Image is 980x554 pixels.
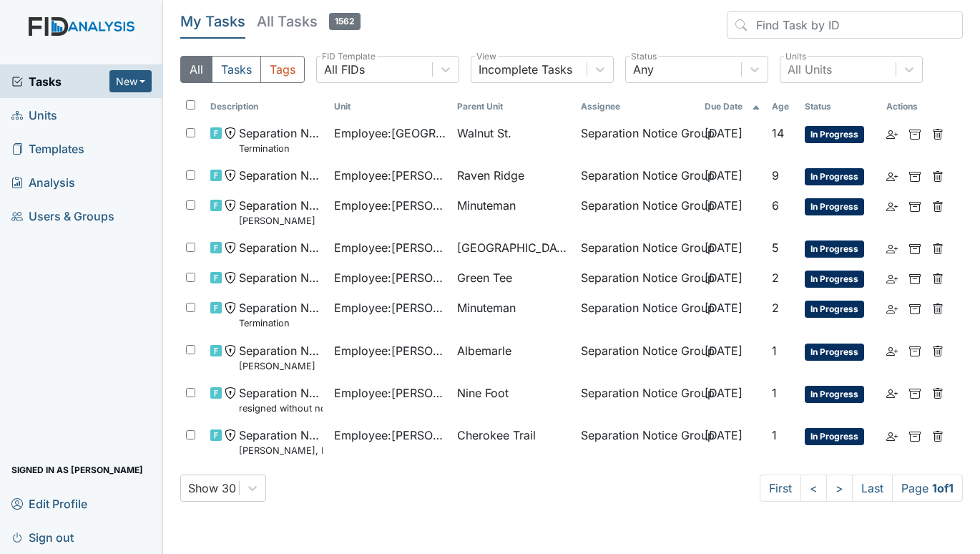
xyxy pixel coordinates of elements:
span: Employee : [PERSON_NAME] [334,342,446,359]
td: Separation Notice Group [575,161,699,191]
span: Employee : [PERSON_NAME] [334,384,446,402]
span: Employee : [PERSON_NAME], [PERSON_NAME] [334,167,446,184]
td: Separation Notice Group [575,421,699,463]
span: In Progress [805,271,864,288]
a: Delete [932,269,944,286]
div: Type filter [180,56,305,83]
span: Employee : [PERSON_NAME] [334,239,446,256]
th: Actions [881,94,952,119]
span: In Progress [805,240,864,258]
span: In Progress [805,344,864,361]
span: Albemarle [457,342,511,359]
span: Edit Profile [11,492,87,515]
a: Archive [909,427,921,444]
span: Separation Notice Termination [239,125,323,155]
button: Tasks [212,56,261,83]
span: Green Tee [457,269,512,286]
span: Separation Notice [239,167,323,184]
span: Separation Notice Pellom, Missy, Resignation [239,427,323,457]
span: Sign out [11,526,74,548]
span: [DATE] [705,126,743,140]
a: First [760,475,801,502]
span: 2 [772,301,779,315]
td: Separation Notice Group [575,263,699,293]
span: [DATE] [705,301,743,315]
th: Toggle SortBy [328,94,452,119]
div: All Units [788,61,832,78]
a: Archive [909,197,921,214]
small: Termination [239,316,323,330]
a: Archive [909,384,921,402]
a: Tasks [11,73,109,90]
a: < [800,475,827,502]
span: Units [11,104,57,126]
span: [DATE] [705,198,743,213]
small: [PERSON_NAME] [239,359,323,373]
nav: task-pagination [760,475,963,502]
a: Archive [909,239,921,256]
div: All FIDs [324,61,365,78]
a: Archive [909,342,921,359]
span: [DATE] [705,386,743,400]
span: [DATE] [705,240,743,255]
span: Nine Foot [457,384,509,402]
a: Delete [932,197,944,214]
small: Termination [239,142,323,155]
span: 2 [772,271,779,285]
span: Signed in as [PERSON_NAME] [11,459,143,481]
a: Last [852,475,893,502]
span: [GEOGRAPHIC_DATA] [457,239,569,256]
h5: My Tasks [180,11,245,31]
div: Any [633,61,654,78]
span: 5 [772,240,779,255]
span: Separation Notice Nyeshia Redmond [239,197,323,228]
span: Minuteman [457,299,516,316]
span: In Progress [805,428,864,445]
div: Show 30 [188,480,236,497]
span: 9 [772,168,779,183]
th: Toggle SortBy [699,94,765,119]
a: Delete [932,125,944,142]
button: All [180,56,212,83]
strong: 1 of 1 [932,481,954,495]
a: Archive [909,167,921,184]
span: Employee : [PERSON_NAME] [334,427,446,444]
span: [DATE] [705,168,743,183]
button: Tags [260,56,305,83]
span: 6 [772,198,779,213]
span: [DATE] [705,344,743,358]
th: Toggle SortBy [766,94,799,119]
td: Separation Notice Group [575,379,699,421]
span: 1 [772,386,777,400]
h5: All Tasks [257,11,361,31]
a: Archive [909,125,921,142]
span: Templates [11,137,84,160]
span: Separation Notice Termination [239,299,323,330]
span: In Progress [805,168,864,185]
input: Toggle All Rows Selected [186,100,195,110]
span: Separation Notice [239,239,323,256]
th: Toggle SortBy [451,94,575,119]
span: Separation Notice [239,269,323,286]
td: Separation Notice Group [575,233,699,263]
td: Separation Notice Group [575,191,699,233]
div: Incomplete Tasks [479,61,572,78]
a: Delete [932,167,944,184]
span: Employee : [PERSON_NAME] [334,299,446,316]
span: [DATE] [705,271,743,285]
td: Separation Notice Group [575,336,699,379]
span: In Progress [805,126,864,143]
th: Toggle SortBy [205,94,328,119]
span: Employee : [PERSON_NAME] [334,269,446,286]
span: Walnut St. [457,125,511,142]
th: Assignee [575,94,699,119]
input: Find Task by ID [727,11,963,39]
span: Employee : [PERSON_NAME] [334,197,446,214]
td: Separation Notice Group [575,119,699,161]
span: In Progress [805,198,864,215]
span: Employee : [GEOGRAPHIC_DATA][PERSON_NAME] [334,125,446,142]
span: 1 [772,344,777,358]
th: Toggle SortBy [799,94,881,119]
a: Delete [932,384,944,402]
